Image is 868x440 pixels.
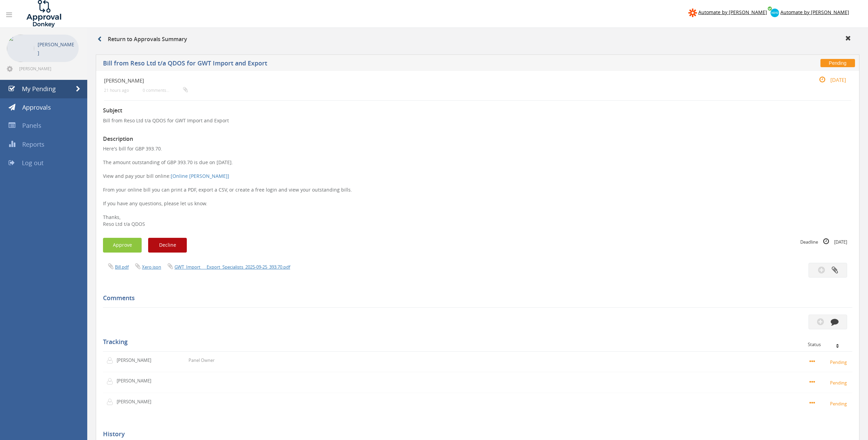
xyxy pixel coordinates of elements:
[98,36,187,42] h3: Return to Approvals Summary
[104,78,727,84] h4: [PERSON_NAME]
[809,400,849,407] small: Pending
[142,264,161,270] a: Xero.json
[103,136,852,142] h3: Description
[38,40,75,57] p: [PERSON_NAME]
[688,9,697,17] img: zapier-logomark.png
[117,378,156,384] p: [PERSON_NAME]
[22,121,41,130] span: Panels
[117,399,156,405] p: [PERSON_NAME]
[171,173,229,179] a: [Online [PERSON_NAME]]
[820,59,855,67] span: Pending
[115,264,129,270] a: Bill.pdf
[103,238,142,253] button: Approve
[780,9,849,15] span: Automate by [PERSON_NAME]
[22,140,44,148] span: Reports
[103,117,852,124] p: Bill from Reso Ltd t/a QDOS for GWT Import and Export
[19,66,77,71] span: [PERSON_NAME][EMAIL_ADDRESS][DOMAIN_NAME]
[22,103,51,111] span: Approvals
[103,60,629,69] h5: Bill from Reso Ltd t/a QDOS for GWT Import and Export
[148,238,187,253] button: Decline
[22,85,56,93] span: My Pending
[103,295,847,302] h5: Comments
[800,238,847,245] small: Deadline [DATE]
[106,357,117,364] img: user-icon.png
[143,88,188,93] small: 0 comments...
[103,108,852,114] h3: Subject
[103,339,847,345] h5: Tracking
[809,379,849,386] small: Pending
[22,159,43,167] span: Log out
[189,357,215,364] p: Panel Owner
[117,357,156,364] p: [PERSON_NAME]
[103,145,852,228] p: Here's bill for GBP 393.70. The amount outstanding of GBP 393.70 is due on [DATE]. View and pay y...
[812,76,846,84] small: [DATE]
[698,9,767,15] span: Automate by [PERSON_NAME]
[174,264,290,270] a: GWT_Import___Export_Specialists_2025-09-25_393.70.pdf
[104,88,129,93] small: 21 hours ago
[808,342,847,347] div: Status
[770,9,779,17] img: xero-logo.png
[809,358,849,366] small: Pending
[106,399,117,405] img: user-icon.png
[103,431,847,438] h5: History
[106,378,117,385] img: user-icon.png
